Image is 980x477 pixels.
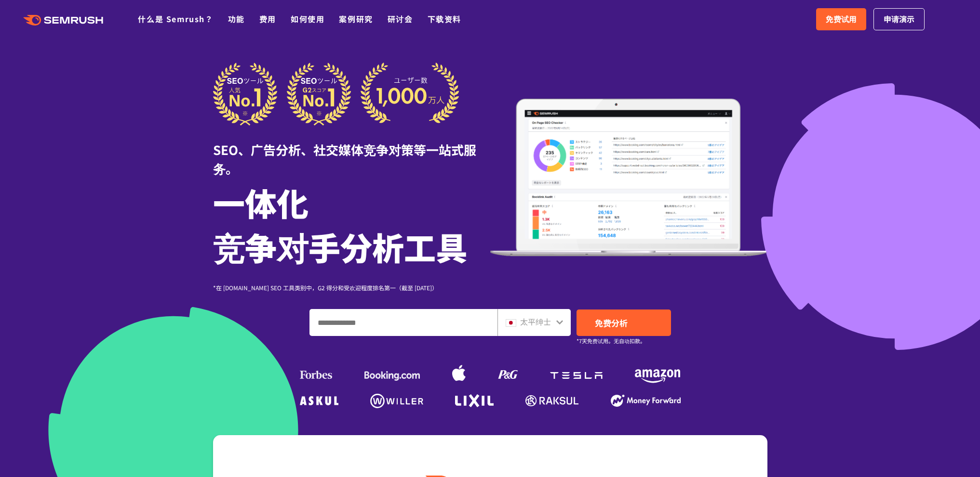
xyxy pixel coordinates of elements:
[138,13,213,25] a: 什么是 Semrush？
[291,13,324,25] a: 如何使用
[595,317,628,329] font: 免费分析
[520,316,551,327] font: 太平绅士
[259,13,276,25] a: 费用
[339,13,373,25] a: 案例研究
[213,223,468,270] font: 竞争对手分析工具
[213,179,309,225] font: 一体化
[228,13,245,25] a: 功能
[884,13,914,25] font: 申请演示
[213,284,438,292] font: *在 [DOMAIN_NAME] SEO 工具类别中，G2 得分和受欢迎程度排名第一（截至 [DATE]）
[826,13,857,25] font: 免费试用
[577,309,671,336] a: 免费分析
[428,13,461,25] a: 下载资料
[816,8,866,30] a: 免费试用
[213,141,476,177] font: SEO、广告分析、社交媒体竞争对策等一站式服务。
[873,8,925,30] a: 申请演示
[310,309,497,335] input: 输入域名、关键字或 URL
[388,13,413,25] a: 研讨会
[577,337,645,345] font: *7天免费试用。无自动扣款。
